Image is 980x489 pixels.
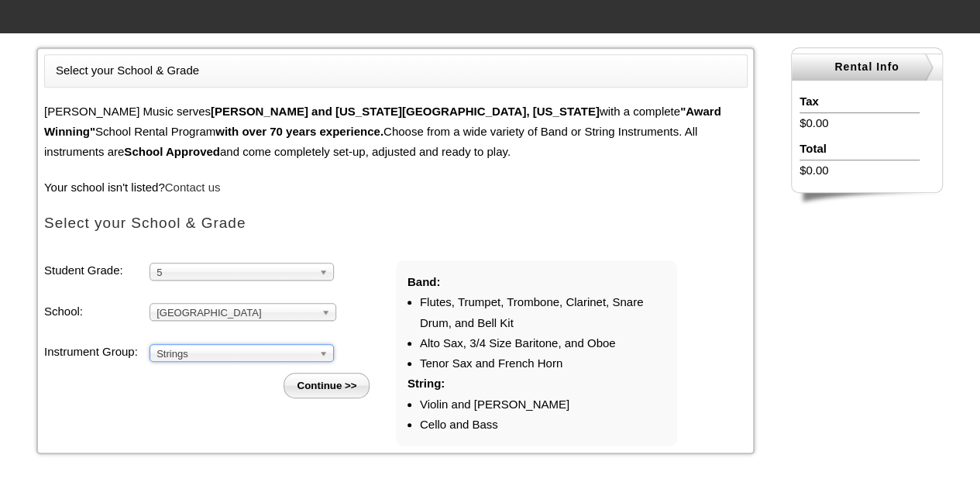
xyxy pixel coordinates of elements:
[156,263,313,282] span: 5
[56,60,199,81] li: Select your School & Grade
[211,105,600,118] strong: [PERSON_NAME] and [US_STATE][GEOGRAPHIC_DATA], [US_STATE]
[420,292,665,333] li: Flutes, Trumpet, Trombone, Clarinet, Snare Drum, and Bell Kit
[407,275,441,288] strong: Band:
[420,353,665,374] li: Tenor Sax and French Horn
[44,214,748,233] h2: Select your School & Grade
[420,333,665,353] li: Alto Sax, 3/4 Size Baritone, and Oboe
[124,145,220,158] strong: School Approved
[165,181,221,194] a: Contact us
[407,377,445,390] strong: String:
[420,394,665,415] li: Violin and [PERSON_NAME]
[284,373,370,398] input: Continue >>
[44,105,721,138] strong: "Award Winning"
[44,260,150,281] label: Student Grade:
[799,139,920,160] li: Total
[156,304,315,322] span: [GEOGRAPHIC_DATA]
[792,53,942,81] h2: Rental Info
[420,415,665,435] li: Cello and Bass
[44,342,150,362] label: Instrument Group:
[799,91,920,112] li: Tax
[44,301,150,322] label: School:
[44,177,748,198] p: Your school isn't listed?
[44,102,748,163] p: [PERSON_NAME] Music serves with a complete School Rental Program Choose from a wide variety of Ba...
[791,193,943,207] img: sidebar-footer.png
[156,345,313,363] span: Strings
[799,160,920,181] li: $0.00
[215,125,383,138] strong: with over 70 years experience.
[799,113,920,133] li: $0.00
